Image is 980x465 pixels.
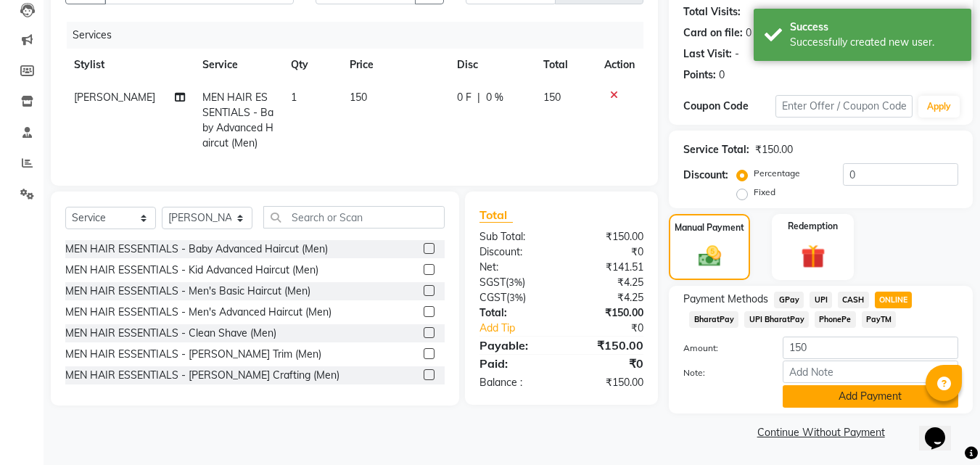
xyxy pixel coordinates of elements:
div: ₹4.25 [561,290,654,305]
span: Total [479,207,513,223]
div: ₹141.51 [561,260,654,275]
span: 3% [508,276,522,288]
div: Last Visit: [683,46,732,62]
span: PayTM [862,311,897,328]
img: _cash.svg [691,243,728,269]
div: Discount: [469,244,561,260]
span: MEN HAIR ESSENTIALS - Baby Advanced Haircut (Men) [202,91,273,149]
div: ₹0 [561,355,654,372]
span: CASH [838,292,869,308]
button: Apply [918,96,960,118]
span: PhonePe [815,311,856,328]
span: UPI BharatPay [744,311,809,328]
label: Note: [672,366,771,379]
span: Payment Methods [683,292,768,307]
div: Sub Total: [469,229,561,244]
input: Search or Scan [263,206,445,229]
div: ₹0 [577,321,655,336]
div: Paid: [469,355,561,372]
div: Service Total: [683,142,749,157]
div: ₹0 [561,244,654,260]
th: Service [194,49,282,81]
div: ₹150.00 [561,305,654,321]
label: Percentage [754,167,800,180]
div: MEN HAIR ESSENTIALS - Men's Advanced Haircut (Men) [65,305,332,320]
div: - [735,46,739,62]
div: ₹150.00 [561,375,654,390]
a: Add Tip [469,321,577,336]
span: UPI [810,292,832,308]
div: Balance : [469,375,561,390]
span: 0 F [457,90,472,105]
div: Total: [469,305,561,321]
div: ₹150.00 [561,229,654,244]
button: Add Payment [783,385,958,408]
th: Action [596,49,643,81]
div: MEN HAIR ESSENTIALS - [PERSON_NAME] Crafting (Men) [65,368,339,383]
div: Points: [683,67,716,83]
input: Enter Offer / Coupon Code [775,95,913,118]
span: BharatPay [689,311,738,328]
th: Stylist [65,49,194,81]
div: ₹150.00 [561,337,654,354]
a: Continue Without Payment [672,425,970,440]
th: Qty [282,49,341,81]
span: 0 % [486,90,503,105]
div: Successfully created new user. [790,35,960,50]
div: ( ) [469,290,561,305]
span: ONLINE [875,292,913,308]
div: MEN HAIR ESSENTIALS - Men's Basic Haircut (Men) [65,284,310,299]
span: GPay [774,292,804,308]
img: _gift.svg [794,242,833,271]
th: Price [341,49,448,81]
span: 150 [543,91,561,104]
div: MEN HAIR ESSENTIALS - Kid Advanced Haircut (Men) [65,263,318,278]
iframe: chat widget [919,407,965,450]
label: Redemption [788,220,838,233]
div: MEN HAIR ESSENTIALS - Baby Advanced Haircut (Men) [65,242,328,257]
div: Card on file: [683,25,743,41]
div: MEN HAIR ESSENTIALS - [PERSON_NAME] Trim (Men) [65,347,321,362]
div: ( ) [469,275,561,290]
span: 1 [291,91,297,104]
div: 0 [719,67,725,83]
div: Net: [469,260,561,275]
div: Discount: [683,168,728,183]
span: 3% [509,292,523,303]
div: Payable: [469,337,561,354]
span: [PERSON_NAME] [74,91,155,104]
th: Disc [448,49,535,81]
label: Amount: [672,342,771,355]
div: Services [67,22,654,49]
input: Add Note [783,361,958,383]
div: ₹150.00 [755,142,793,157]
div: 0 [746,25,752,41]
div: MEN HAIR ESSENTIALS - Clean Shave (Men) [65,326,276,341]
input: Amount [783,337,958,359]
div: Coupon Code [683,99,775,114]
label: Fixed [754,186,775,199]
div: Success [790,20,960,35]
label: Manual Payment [675,221,744,234]
span: 150 [350,91,367,104]
span: CGST [479,291,506,304]
th: Total [535,49,596,81]
div: ₹4.25 [561,275,654,290]
div: Total Visits: [683,4,741,20]
span: SGST [479,276,506,289]
span: | [477,90,480,105]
